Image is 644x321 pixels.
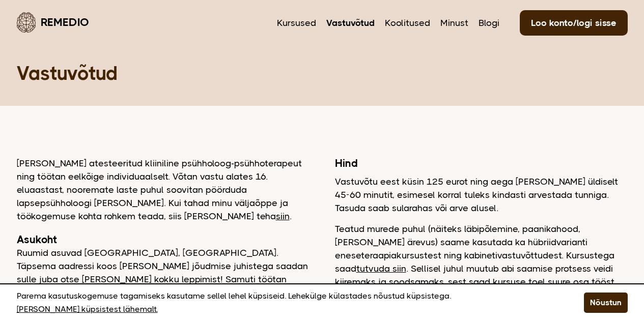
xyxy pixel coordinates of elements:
[17,246,310,299] p: Ruumid asuvad [GEOGRAPHIC_DATA], [GEOGRAPHIC_DATA]. Täpsema aadressi koos [PERSON_NAME] jõudmise ...
[326,16,375,30] a: Vastuvõtud
[17,10,89,34] a: Remedio
[356,264,406,274] a: tutvuda siin
[277,16,316,30] a: Kursused
[17,303,158,316] a: [PERSON_NAME] küpsistest lähemalt.
[440,16,468,30] a: Minust
[17,61,628,85] h1: Vastuvõtud
[17,157,310,223] p: [PERSON_NAME] atesteeritud kliiniline psühholoog-psühhoterapeut ning töötan eelkõige individuaals...
[17,289,558,316] p: Parema kasutuskogemuse tagamiseks kasutame sellel lehel küpsiseid. Lehekülge külastades nõustud k...
[335,175,628,215] p: Vastuvõtu eest küsin 125 eurot ning aega [PERSON_NAME] üldiselt 45-60 minutit, esimesel korral tu...
[17,233,310,246] h2: Asukoht
[335,222,628,302] p: Teatud murede puhul (näiteks läbipõlemine, paanikahood, [PERSON_NAME] ärevus) saame kasutada ka h...
[335,157,628,170] h2: Hind
[17,12,36,33] img: Remedio logo
[479,16,499,30] a: Blogi
[520,10,628,36] a: Loo konto/logi sisse
[276,211,290,221] a: siin
[385,16,430,30] a: Koolitused
[584,293,628,313] button: Nõustun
